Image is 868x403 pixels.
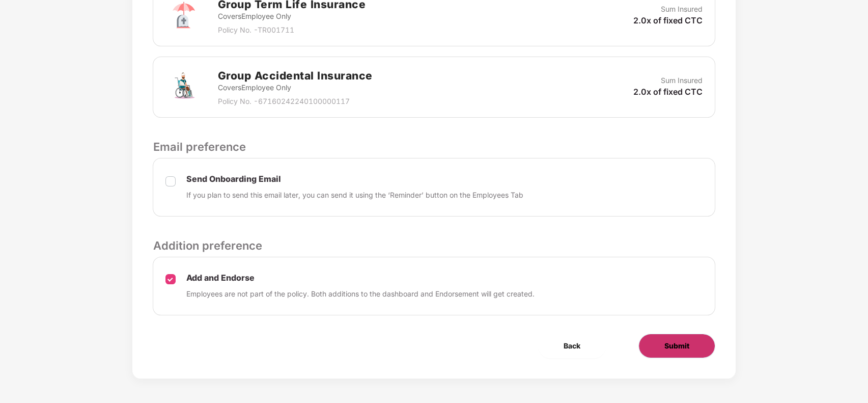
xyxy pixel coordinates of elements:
p: Send Onboarding Email [186,174,523,184]
p: Email preference [153,138,715,155]
span: Back [564,340,580,352]
p: Add and Endorse [186,273,534,283]
button: Submit [638,334,715,358]
p: Addition preference [153,237,715,254]
h2: Group Accidental Insurance [217,67,372,84]
button: Back [538,334,606,358]
p: 2.0x of fixed CTC [633,15,703,26]
p: 2.0x of fixed CTC [633,86,703,97]
p: Policy No. - 67160242240100000117 [217,96,372,107]
p: Employees are not part of the policy. Both additions to the dashboard and Endorsement will get cr... [186,288,534,300]
p: If you plan to send this email later, you can send it using the ‘Reminder’ button on the Employee... [186,190,523,201]
img: svg+xml;base64,PHN2ZyB4bWxucz0iaHR0cDovL3d3dy53My5vcmcvMjAwMC9zdmciIHdpZHRoPSI3MiIgaGVpZ2h0PSI3Mi... [165,69,202,105]
p: Policy No. - TR001711 [217,24,366,36]
span: Submit [664,340,689,352]
p: Sum Insured [661,4,703,15]
p: Sum Insured [661,75,703,86]
p: Covers Employee Only [217,11,366,22]
p: Covers Employee Only [217,82,372,93]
